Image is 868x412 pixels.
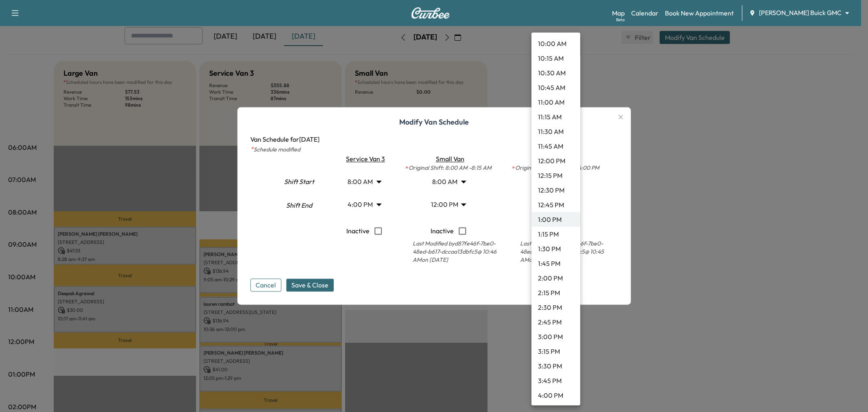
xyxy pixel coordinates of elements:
li: 10:45 AM [531,80,580,95]
li: 11:00 AM [531,95,580,110]
li: 2:45 PM [531,315,580,329]
li: 11:15 AM [531,110,580,124]
li: 12:45 PM [531,197,580,212]
li: 12:30 PM [531,183,580,197]
li: 3:15 PM [531,344,580,359]
li: 11:45 AM [531,139,580,153]
li: 1:30 PM [531,241,580,256]
li: 4:00 PM [531,388,580,403]
li: 10:15 AM [531,51,580,66]
li: 1:45 PM [531,256,580,271]
li: 10:00 AM [531,36,580,51]
li: 12:00 PM [531,153,580,168]
li: 1:00 PM [531,212,580,227]
li: 12:15 PM [531,168,580,183]
li: 3:30 PM [531,359,580,373]
li: 3:00 PM [531,329,580,344]
li: 10:30 AM [531,66,580,80]
li: 3:45 PM [531,373,580,388]
li: 2:00 PM [531,271,580,285]
li: 2:30 PM [531,300,580,315]
li: 1:15 PM [531,227,580,241]
li: 11:30 AM [531,124,580,139]
li: 2:15 PM [531,285,580,300]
